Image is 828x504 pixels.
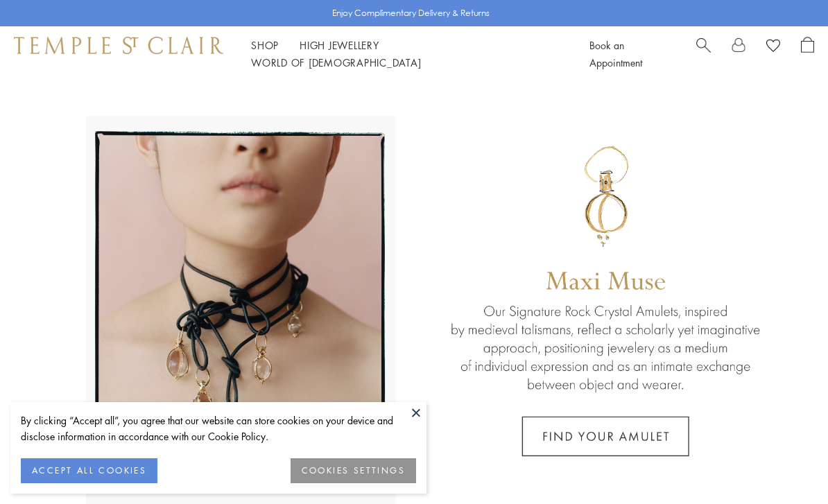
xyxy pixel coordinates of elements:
a: View Wishlist [766,37,780,58]
a: Open Shopping Bag [801,37,814,71]
a: High JewelleryHigh Jewellery [300,38,379,52]
a: Book an Appointment [589,38,642,69]
nav: Main navigation [251,37,558,71]
button: ACCEPT ALL COOKIES [21,458,157,483]
img: Temple St. Clair [14,37,223,53]
a: Search [696,37,711,71]
p: Enjoy Complimentary Delivery & Returns [332,6,490,20]
iframe: Gorgias live chat messenger [759,439,814,490]
a: World of [DEMOGRAPHIC_DATA]World of [DEMOGRAPHIC_DATA] [251,55,421,69]
a: ShopShop [251,38,279,52]
div: By clicking “Accept all”, you agree that our website can store cookies on your device and disclos... [21,412,416,444]
button: COOKIES SETTINGS [291,458,416,483]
